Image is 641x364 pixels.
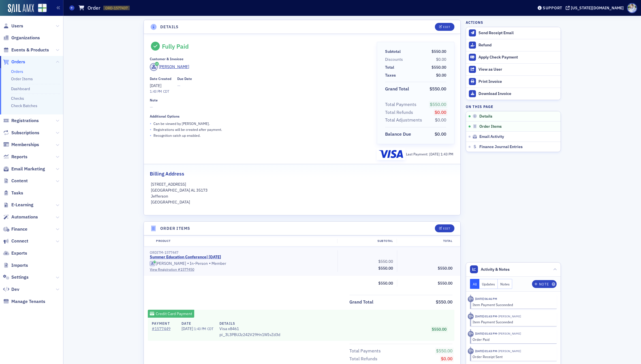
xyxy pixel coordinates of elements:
p: [GEOGRAPHIC_DATA] [151,199,454,205]
span: Total Refunds [385,109,415,116]
a: Manage Tenants [3,298,45,305]
div: Credit Card Payment [148,310,194,318]
p: [GEOGRAPHIC_DATA] AL 35173 [151,187,454,193]
p: [STREET_ADDRESS] [151,181,454,187]
h4: Payment [152,321,176,326]
div: [US_STATE][DOMAIN_NAME] [571,5,624,10]
span: CDT [162,89,169,94]
a: Dashboard [11,86,30,91]
span: Subscriptions [11,130,39,136]
a: Automations [3,214,38,220]
span: $550.00 [430,101,446,107]
a: Print Invoice [466,75,561,88]
button: Refund [466,39,561,51]
div: Activity [468,348,474,354]
span: Email Marketing [11,166,45,172]
div: Last Payment: [406,151,453,157]
div: Note [150,98,158,102]
span: Events & Products [11,47,49,53]
button: Edit [435,23,454,31]
time: 5/25/2022 01:43 PM [475,314,497,318]
div: [PERSON_NAME] [156,261,186,266]
div: Total [397,239,456,243]
a: Order Items [11,76,33,81]
time: 1:43 PM [150,89,162,94]
button: Updates [479,279,498,289]
div: Total [385,64,394,70]
span: • [187,261,189,266]
div: Order Receipt Sent [473,354,553,359]
button: Edit [435,224,454,232]
div: Edit [443,227,450,230]
a: Events & Products [3,47,49,53]
span: — [177,83,192,89]
span: Total Payments [349,348,383,354]
span: $0.00 [435,131,446,137]
img: SailAMX [38,4,47,12]
span: CDT [206,326,213,331]
span: Total [385,64,396,70]
a: Settings [3,274,29,280]
span: Order Items [479,124,502,129]
a: Orders [3,59,25,65]
div: Subtotal [337,239,397,243]
img: SailAMX [8,4,34,13]
span: • [150,121,151,127]
span: $550.00 [438,266,452,271]
span: Total Adjustments [385,117,424,123]
button: All [470,279,480,289]
div: Order Paid [473,337,553,342]
div: Send Receipt Email [478,31,558,36]
span: Manage Tenants [11,298,45,305]
span: $0.00 [435,117,446,123]
a: Exports [3,250,27,256]
a: [PERSON_NAME] [150,261,186,266]
div: In-Person Member [150,261,334,266]
time: 5/25/2022 01:43 PM [475,349,497,353]
p: Recognition catch up enabled. [153,133,200,138]
button: Note [532,280,557,288]
span: Grand Total [349,299,375,305]
span: Reports [11,154,27,160]
button: [US_STATE][DOMAIN_NAME] [566,6,626,10]
a: Organizations [3,35,40,41]
button: View as User [466,63,561,75]
div: Note [539,283,549,286]
div: Subtotal [385,49,401,55]
a: Registrations [3,118,39,124]
span: Dev [11,286,19,292]
span: $550.00 [436,348,452,354]
div: Date Created [150,77,171,81]
div: pi_3L3PBUJz242V29Hn1WIvZd3d [219,321,280,338]
span: Details [479,114,492,119]
span: Profile [627,3,637,13]
span: Settings [11,274,29,280]
div: Total Adjustments [385,117,422,123]
div: Item Payment Succeeded [473,302,553,307]
div: Additional Options [150,114,180,118]
div: Total Refunds [349,356,377,362]
h4: Details [219,321,280,326]
h2: Billing Address [150,170,184,177]
span: Registrations [11,118,39,124]
a: Download Invoice [466,88,561,100]
p: Registrations will be created after payment. [153,127,222,132]
h1: Order [87,5,101,11]
div: Taxes [385,72,396,78]
span: $0.00 [436,57,446,62]
span: Timothy Fitzpatrick [497,349,521,353]
a: View Registration #1577450 [150,267,334,272]
span: Tasks [11,190,23,196]
span: $550.00 [430,86,446,92]
a: Checks [11,96,24,101]
h4: Actions [466,20,483,25]
span: $550.00 [431,49,446,54]
a: E-Learning [3,202,33,208]
div: View as User [478,67,558,72]
span: $550.00 [432,327,446,332]
span: [DATE] [181,326,194,331]
div: Total Refunds [385,109,413,116]
div: Total Payments [385,101,416,108]
time: 5/25/2022 06:46 PM [475,297,497,301]
div: Discounts [385,57,403,62]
